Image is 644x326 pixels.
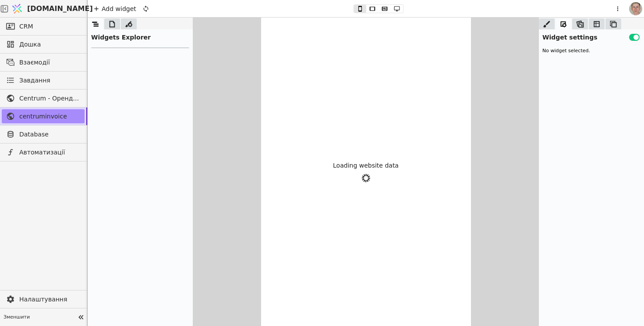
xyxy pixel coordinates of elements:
a: Database [2,127,85,141]
a: Centrum - Оренда офісних приміщень [2,91,85,105]
div: Add widget [91,4,139,14]
span: CRM [19,22,33,31]
div: No widget selected. [539,44,644,58]
span: Автоматизації [19,148,80,157]
a: centruminvoice [2,109,85,123]
span: Завдання [19,76,50,85]
div: Widgets Explorer [88,29,193,42]
span: Зменшити [4,314,75,321]
img: 1560949290925-CROPPED-IMG_0201-2-.jpg [629,2,642,15]
img: Logo [11,0,24,17]
span: Centrum - Оренда офісних приміщень [19,94,80,103]
span: Взаємодії [19,58,80,67]
a: Дошка [2,37,85,51]
span: Database [19,130,80,139]
span: Налаштування [19,295,80,304]
span: Дошка [19,40,80,49]
a: Автоматизації [2,145,85,159]
span: [DOMAIN_NAME] [27,4,93,14]
a: [DOMAIN_NAME] [9,0,88,17]
a: Завдання [2,73,85,87]
p: Loading website data [333,161,399,170]
div: Widget settings [539,29,644,42]
a: Взаємодії [2,55,85,69]
span: centruminvoice [19,112,80,121]
a: Налаштування [2,292,85,306]
a: CRM [2,19,85,33]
